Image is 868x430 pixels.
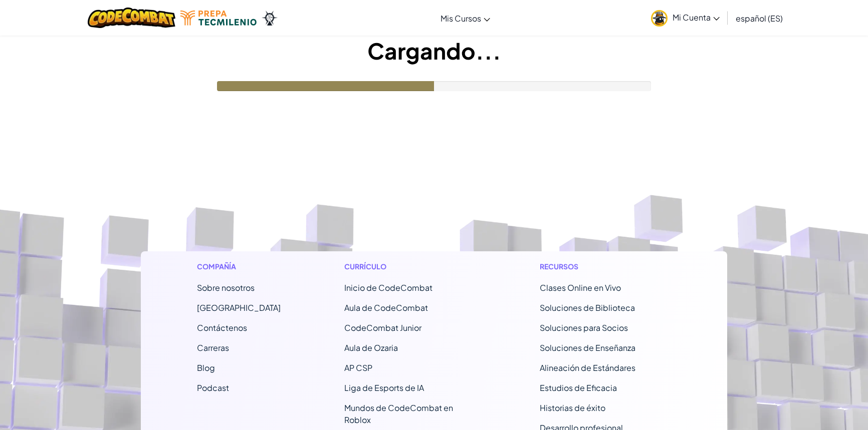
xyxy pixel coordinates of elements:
a: Soluciones de Biblioteca [540,302,635,313]
a: [GEOGRAPHIC_DATA] [197,302,281,313]
a: Estudios de Eficacia [540,382,617,393]
img: avatar [651,10,668,27]
a: Mundos de CodeCombat en Roblox [344,402,453,425]
a: Aula de Ozaria [344,342,398,353]
a: Sobre nosotros [197,282,255,293]
a: Historias de éxito [540,402,605,413]
a: Mi Cuenta [646,2,725,34]
img: CodeCombat logo [88,8,175,28]
span: español (ES) [736,13,783,24]
a: AP CSP [344,362,372,373]
span: Mis Cursos [441,13,481,24]
span: Mi Cuenta [673,12,720,23]
h1: Recursos [540,261,672,272]
a: Carreras [197,342,229,353]
a: español (ES) [731,5,788,32]
span: Contáctenos [197,322,247,333]
a: Clases Online en Vivo [540,282,621,293]
a: Mis Cursos [436,5,495,32]
a: Liga de Esports de IA [344,382,424,393]
img: Tecmilenio logo [180,11,257,26]
a: Alineación de Estándares [540,362,635,373]
a: Podcast [197,382,229,393]
a: Blog [197,362,215,373]
h1: Currículo [344,261,476,272]
a: Soluciones para Socios [540,322,628,333]
span: Inicio de CodeCombat [344,282,432,293]
h1: Compañía [197,261,281,272]
a: Soluciones de Enseñanza [540,342,635,353]
img: Ozaria [262,11,278,26]
a: Aula de CodeCombat [344,302,428,313]
a: CodeCombat Junior [344,322,421,333]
